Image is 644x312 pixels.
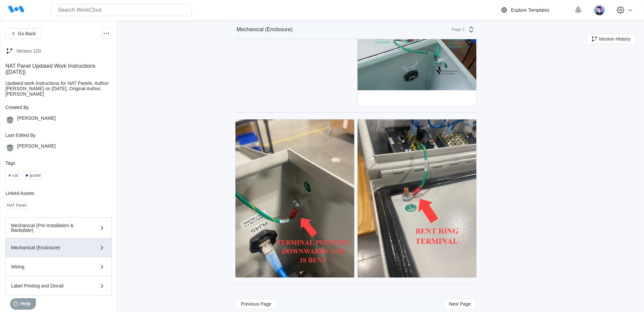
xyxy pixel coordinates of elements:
button: Version History [586,34,636,44]
div: NAT Panel [7,203,26,208]
div: Tags [5,160,112,166]
input: Search WorkClout [51,4,192,16]
div: NAT Panel Updated Work Instructions ([DATE]) [5,63,112,75]
div: [PERSON_NAME] [17,143,56,152]
div: Last Edited By [5,133,112,138]
button: Label Printing and Dinrail [5,276,112,296]
span: Next Page [449,302,471,306]
button: Previous Page [235,299,277,309]
div: Updated work instructions for NAT Panels. Author: [PERSON_NAME] on [DATE]. Original Author:[PERSO... [5,81,112,97]
span: Go Back [18,31,36,36]
div: Explore Templates [511,7,549,13]
img: IMG_1429.jpg [358,119,476,278]
div: nat [12,173,18,178]
div: [PERSON_NAME] [17,115,56,124]
div: Linked Assets [5,191,112,196]
div: Mechanical (Pre-Installation & Backplate) [11,223,87,232]
div: gorbel [30,173,41,178]
div: Created By [5,105,112,110]
button: Mechanical (Pre-Installation & Backplate) [5,217,112,238]
button: Go Back [5,28,42,39]
div: Mechanical (Enclosure) [236,27,292,33]
div: Page 2 [448,27,465,32]
img: IMG_1432.jpg [235,119,354,278]
img: user-5.png [594,4,605,16]
button: Next Page [443,299,477,309]
div: Wiring [11,264,87,269]
div: Mechanical (Enclosure) [11,245,87,250]
img: gorilla.png [5,115,14,124]
div: Version 120 [16,48,41,54]
span: Previous Page [241,302,271,306]
button: Mechanical (Enclosure) [5,238,112,257]
button: Wiring [5,257,112,276]
a: Explore Templates [500,6,571,14]
img: gorilla.png [5,143,14,152]
div: Label Printing and Dinrail [11,283,87,288]
span: Version History [599,37,630,41]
